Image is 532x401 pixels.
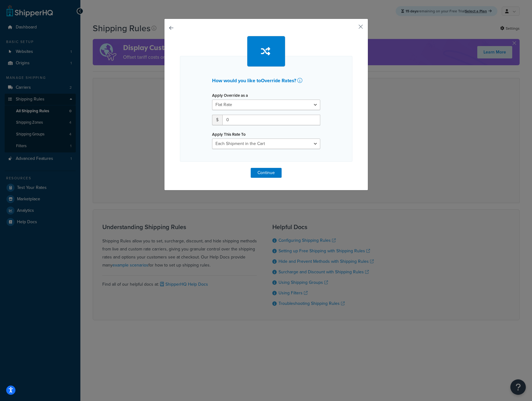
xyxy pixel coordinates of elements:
a: Learn more about setting up shipping rules [297,78,303,83]
span: $ [212,115,222,125]
h2: How would you like to Override Rates ? [212,78,320,83]
label: Apply This Rate To [212,132,245,137]
button: Continue [251,168,282,178]
label: Apply Override as a [212,93,248,98]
